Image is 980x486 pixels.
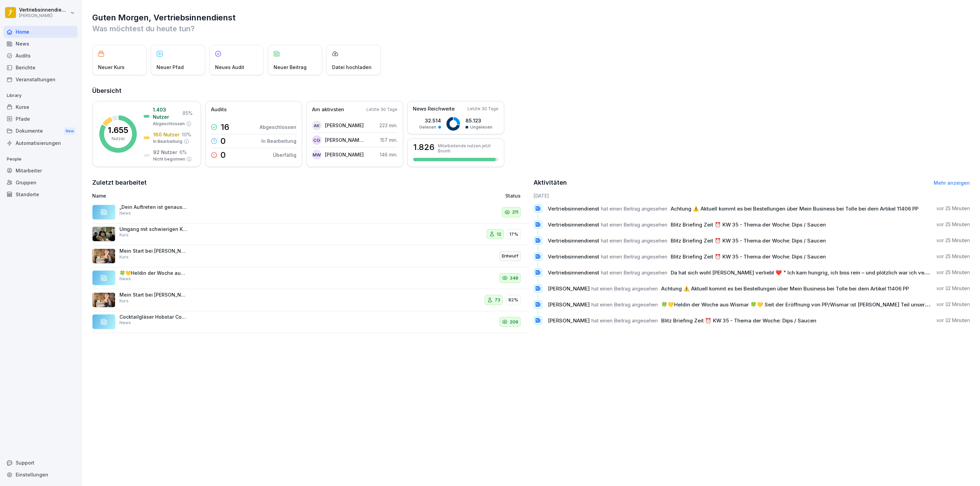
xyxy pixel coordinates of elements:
[380,136,397,144] p: 157 min.
[64,127,76,135] div: New
[934,180,970,186] a: Mehr anzeigen
[671,205,918,212] span: Achtung ⚠️ Aktuell kommt es bei Bestellungen über Mein Business bei Tolle bei dem Artikel 11406 PP
[3,101,78,113] a: Kurse
[661,317,816,324] span: Blitz Briefing Zeit ⏰ KW 35 - Thema der Woche: Dips / Saucen
[601,205,667,212] span: hat einen Beitrag angesehen
[510,319,518,325] p: 209
[380,151,397,158] p: 146 min.
[3,50,78,62] a: Audits
[591,285,658,292] span: hat einen Beitrag angesehen
[413,143,435,151] h3: 1.826
[470,124,492,130] p: Ungelesen
[548,285,590,292] span: [PERSON_NAME]
[153,121,185,127] p: Abgeschlossen
[3,469,78,481] a: Einstellungen
[495,297,500,303] p: 73
[211,106,227,114] p: Audits
[548,253,599,260] span: Vertriebsinnendienst
[3,165,78,177] a: Mitarbeiter
[153,149,177,156] p: 92 Nutzer
[936,269,970,276] p: vor 25 Minuten
[273,151,296,158] p: Überfällig
[601,221,667,228] span: hat einen Beitrag angesehen
[92,249,115,264] img: aaay8cu0h1hwaqqp9269xjan.png
[332,64,372,71] p: Datei hochladen
[936,301,970,308] p: vor 32 Minuten
[3,188,78,200] div: Standorte
[182,131,191,138] p: 10 %
[413,105,455,113] p: News Reichweite
[119,292,187,298] p: Mein Start bei [PERSON_NAME] - Personalfragebogen
[153,156,185,162] p: Nicht begonnen
[112,136,125,142] p: Nutzer
[119,276,131,282] p: News
[601,237,667,244] span: hat einen Beitrag angesehen
[509,231,518,238] p: 17%
[3,26,78,38] a: Home
[3,90,78,101] p: Library
[19,13,69,18] p: [PERSON_NAME]
[92,267,529,289] a: 🍀💛Heldin der Woche aus Wismar 🍀💛 Seit der Eröffnung von PP/Wismar ist [PERSON_NAME] Teil unseres ...
[92,86,970,96] h2: Übersicht
[92,201,529,223] a: „Dein Auftreten ist genauso wichtig wie das, was du sagst.“ 💡 Tipp: Stehe aufrecht, zeige offene ...
[3,177,78,188] a: Gruppen
[157,64,184,71] p: Neuer Pfad
[119,320,131,326] p: News
[220,137,226,145] p: 0
[92,23,970,34] p: Was möchtest du heute tun?
[119,270,187,276] p: 🍀💛Heldin der Woche aus Wismar 🍀💛 Seit der Eröffnung von PP/Wismar ist [PERSON_NAME] Teil unseres ...
[92,12,970,23] h1: Guten Morgen, Vertriebsinnendienst
[3,137,78,149] a: Automatisierungen
[3,73,78,85] a: Veranstaltungen
[468,106,499,112] p: Letzte 30 Tage
[312,135,322,145] div: CG
[534,192,970,199] h6: [DATE]
[3,125,78,137] a: DokumenteNew
[119,210,131,216] p: News
[92,223,529,246] a: Umgang mit schwierigen KundenKurs1217%
[119,226,187,232] p: Umgang mit schwierigen Kunden
[548,221,599,228] span: Vertriebsinnendienst
[671,269,932,276] span: Da hat sich wohl [PERSON_NAME] verliebt ❤️ " Ich kam hungrig, ich biss rein – und plötzlich war i...
[548,269,599,276] span: Vertriebsinnendienst
[19,7,69,13] p: Vertriebsinnendienst
[936,221,970,228] p: vor 25 Minuten
[119,254,129,260] p: Kurs
[153,106,180,120] p: 1.403 Nutzer
[497,231,501,238] p: 12
[591,317,658,324] span: hat einen Beitrag angesehen
[325,136,364,144] p: [PERSON_NAME] [PERSON_NAME]
[548,237,599,244] span: Vertriebsinnendienst
[179,149,187,156] p: 6 %
[438,143,499,153] p: Mitarbeitende nutzen jetzt Bounti
[98,64,125,71] p: Neuer Kurs
[465,117,492,124] p: 85.123
[312,150,322,160] div: MW
[119,298,129,304] p: Kurs
[3,38,78,50] a: News
[119,204,187,210] p: „Dein Auftreten ist genauso wichtig wie das, was du sagst.“ 💡 Tipp: Stehe aufrecht, zeige offene ...
[548,317,590,324] span: [PERSON_NAME]
[325,151,364,158] p: [PERSON_NAME]
[220,151,226,159] p: 0
[661,301,935,308] span: 🍀💛Heldin der Woche aus Wismar 🍀💛 Seit der Eröffnung von PP/Wismar ist [PERSON_NAME] Teil unseres T
[671,253,826,260] span: Blitz Briefing Zeit ⏰ KW 35 - Thema der Woche: Dips / Saucen
[366,106,397,113] p: Letzte 30 Tage
[3,125,78,137] div: Dokumente
[3,62,78,73] a: Berichte
[92,245,529,267] a: Mein Start bei [PERSON_NAME] - PersonalfragebogenKursEntwurf
[261,137,296,145] p: In Bearbeitung
[601,253,667,260] span: hat einen Beitrag angesehen
[3,113,78,125] div: Pfade
[92,311,529,333] a: Cocktailgläser Hobstar Cooler – Hinweise • Nicht stapeln • Nur abgekühlt verwenden • Genügend Glä...
[534,178,567,187] h2: Aktivitäten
